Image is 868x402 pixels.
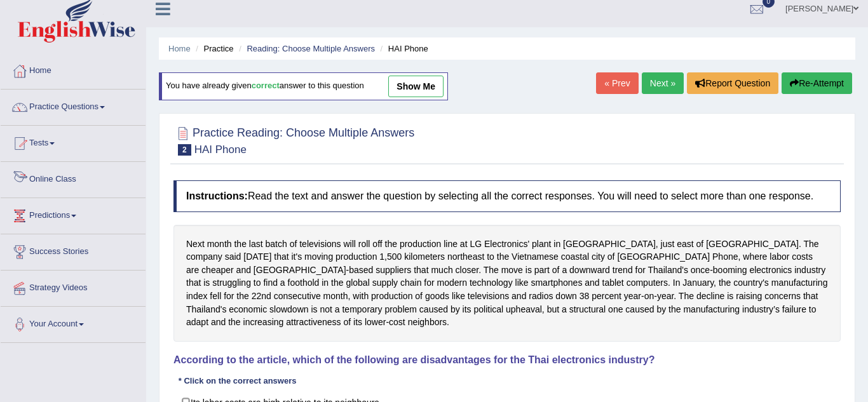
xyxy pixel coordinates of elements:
h4: Read the text and answer the question by selecting all the correct responses. You will need to se... [173,180,841,212]
b: correct [252,81,280,91]
a: Online Class [1,162,146,194]
a: Strategy Videos [1,271,146,302]
a: show me [388,76,444,97]
li: Practice [193,43,233,55]
a: Your Account [1,307,146,338]
a: « Prev [596,72,638,94]
a: Tests [1,126,146,157]
b: Instructions: [186,191,248,201]
small: HAI Phone [194,144,247,156]
li: HAI Phone [377,43,428,55]
a: Success Stories [1,234,146,266]
a: Reading: Choose Multiple Answers [247,44,375,53]
a: Practice Questions [1,90,146,121]
button: Report Question [687,72,778,94]
a: Home [168,44,191,53]
h2: Practice Reading: Choose Multiple Answers [173,124,414,156]
a: Next » [642,72,684,94]
a: Predictions [1,198,146,230]
a: Home [1,53,146,85]
span: 2 [178,144,191,156]
button: Re-Attempt [782,72,852,94]
div: Next month the last batch of televisions will roll off the production line at LG Electronics' pla... [173,225,841,342]
div: * Click on the correct answers [173,375,301,387]
div: You have already given answer to this question [159,72,448,100]
h4: According to the article, which of the following are disadvantages for the Thai electronics indus... [173,354,841,366]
